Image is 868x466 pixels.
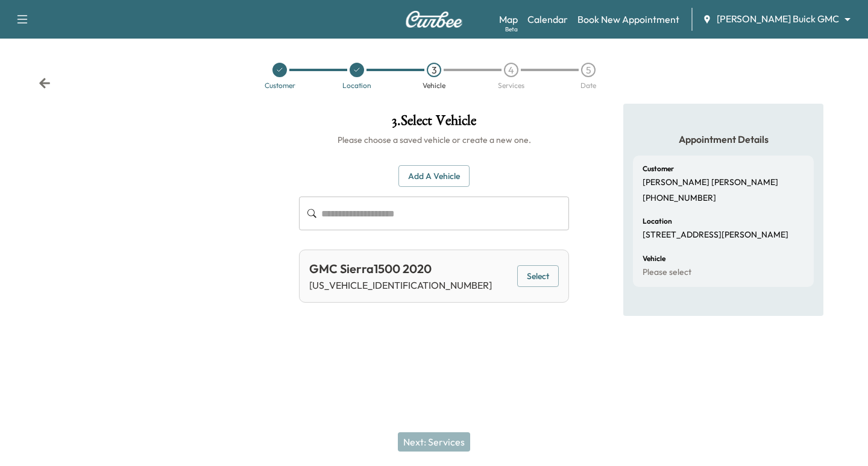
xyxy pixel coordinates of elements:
[498,82,524,89] div: Services
[643,193,716,204] p: [PHONE_NUMBER]
[423,82,445,89] div: Vehicle
[577,12,679,27] a: Book New Appointment
[581,63,596,77] div: 5
[580,82,596,89] div: Date
[633,133,814,146] h5: Appointment Details
[643,218,672,225] h6: Location
[643,177,778,188] p: [PERSON_NAME] [PERSON_NAME]
[265,82,295,89] div: Customer
[342,82,371,89] div: Location
[427,63,441,77] div: 3
[504,63,518,77] div: 4
[309,278,492,292] p: [US_VEHICLE_IDENTIFICATION_NUMBER]
[299,113,569,134] h1: 3 . Select Vehicle
[643,267,691,278] p: Please select
[643,230,788,241] p: [STREET_ADDRESS][PERSON_NAME]
[309,260,492,278] div: GMC Sierra1500 2020
[643,255,665,262] h6: Vehicle
[527,12,568,27] a: Calendar
[643,165,674,172] h6: Customer
[39,77,51,89] div: Back
[505,25,518,34] div: Beta
[398,165,470,187] button: Add a Vehicle
[499,12,518,27] a: MapBeta
[405,11,463,28] img: Curbee Logo
[299,134,569,146] h6: Please choose a saved vehicle or create a new one.
[517,265,559,288] button: Select
[717,12,839,26] span: [PERSON_NAME] Buick GMC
